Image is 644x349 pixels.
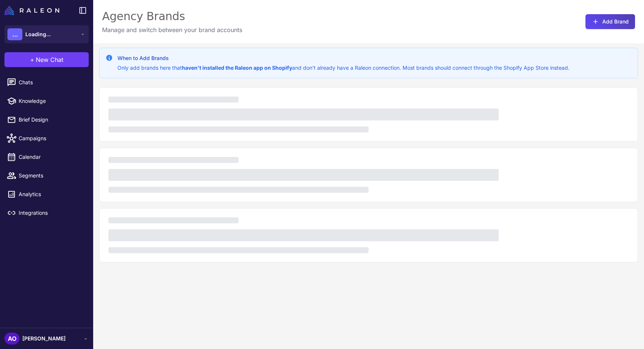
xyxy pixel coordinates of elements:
[4,333,19,345] div: AO
[585,14,635,29] button: Add Brand
[25,30,51,38] span: Loading...
[3,93,90,109] a: Knowledge
[3,112,90,128] a: Brief Design
[22,334,66,343] span: [PERSON_NAME]
[117,54,569,62] h3: When to Add Brands
[102,9,242,24] div: Agency Brands
[4,6,62,15] a: Raleon Logo
[3,75,90,90] a: Chats
[19,134,84,142] span: Campaigns
[3,149,90,165] a: Calendar
[19,190,84,198] span: Analytics
[30,55,34,64] span: +
[102,25,242,34] p: Manage and switch between your brand accounts
[19,116,84,124] span: Brief Design
[4,52,89,67] button: +New Chat
[182,65,292,71] strong: haven't installed the Raleon app on Shopify
[19,153,84,161] span: Calendar
[4,25,89,43] button: ...Loading...
[117,64,569,72] p: Only add brands here that and don't already have a Raleon connection. Most brands should connect ...
[3,186,90,202] a: Analytics
[19,172,84,180] span: Segments
[4,6,59,15] img: Raleon Logo
[3,131,90,146] a: Campaigns
[3,205,90,221] a: Integrations
[36,55,63,64] span: New Chat
[19,97,84,105] span: Knowledge
[3,168,90,183] a: Segments
[19,78,84,87] span: Chats
[7,28,22,40] div: ...
[19,209,84,217] span: Integrations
